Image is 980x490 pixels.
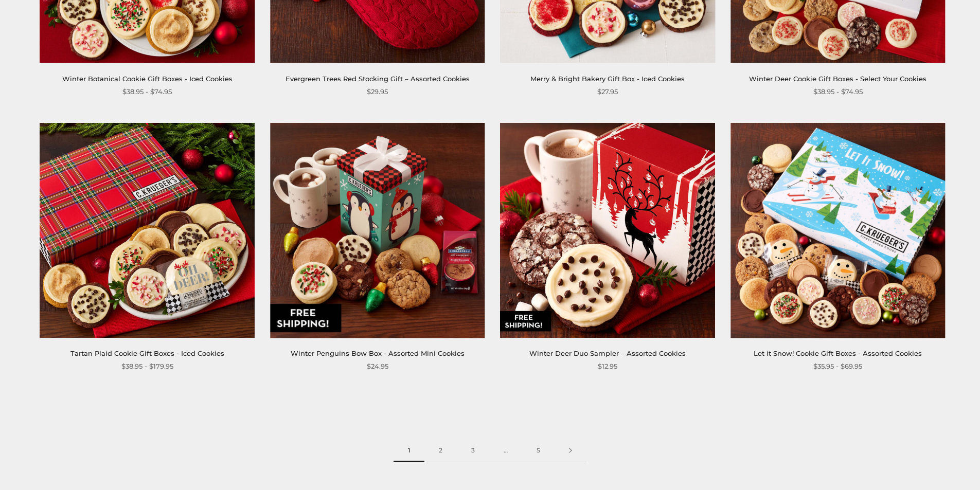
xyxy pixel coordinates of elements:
[813,361,862,372] span: $35.95 - $69.95
[530,75,685,83] a: Merry & Bright Bakery Gift Box - Iced Cookies
[754,349,922,357] a: Let it Snow! Cookie Gift Boxes - Assorted Cookies
[270,123,485,337] img: Winter Penguins Bow Box - Assorted Mini Cookies
[813,86,863,97] span: $38.95 - $74.95
[598,361,617,372] span: $12.95
[489,439,522,462] span: …
[394,439,424,462] span: 1
[597,86,618,97] span: $27.95
[529,349,686,357] a: Winter Deer Duo Sampler – Assorted Cookies
[501,123,715,337] img: Winter Deer Duo Sampler – Assorted Cookies
[122,86,172,97] span: $38.95 - $74.95
[522,439,555,462] a: 5
[424,439,457,462] a: 2
[367,361,388,372] span: $24.95
[367,86,388,97] span: $29.95
[730,123,945,337] img: Let it Snow! Cookie Gift Boxes - Assorted Cookies
[286,75,470,83] a: Evergreen Trees Red Stocking Gift – Assorted Cookies
[121,361,173,372] span: $38.95 - $179.95
[457,439,489,462] a: 3
[70,349,224,357] a: Tartan Plaid Cookie Gift Boxes - Iced Cookies
[555,439,586,462] a: Next page
[8,451,106,482] iframe: Sign Up via Text for Offers
[749,75,926,83] a: Winter Deer Cookie Gift Boxes - Select Your Cookies
[62,75,233,83] a: Winter Botanical Cookie Gift Boxes - Iced Cookies
[40,123,255,337] img: Tartan Plaid Cookie Gift Boxes - Iced Cookies
[291,349,465,357] a: Winter Penguins Bow Box - Assorted Mini Cookies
